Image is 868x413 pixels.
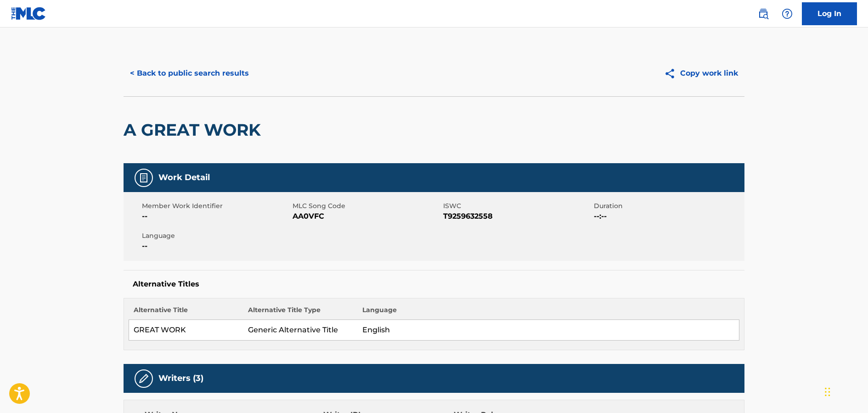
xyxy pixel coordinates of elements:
span: AA0VFC [293,211,441,222]
th: Alternative Title Type [243,305,358,320]
th: Alternative Title [129,305,243,320]
td: GREAT WORK [129,320,243,341]
span: Language [142,231,290,241]
button: < Back to public search results [124,62,255,85]
span: -- [142,241,290,252]
a: Public Search [754,5,772,23]
span: --:-- [594,211,742,222]
span: -- [142,211,290,222]
img: search [758,8,769,19]
span: MLC Song Code [293,201,441,211]
div: Help [778,5,796,23]
h2: A GREAT WORK [124,120,265,140]
h5: Writers (3) [158,373,203,384]
span: ISWC [443,201,592,211]
span: Member Work Identifier [142,201,290,211]
span: T9259632558 [443,211,592,222]
h5: Alternative Titles [133,280,735,289]
iframe: Chat Widget [822,369,868,413]
span: Duration [594,201,742,211]
div: Drag [825,378,830,406]
a: Log In [802,2,857,25]
img: MLC Logo [11,7,46,20]
img: Copy work link [664,68,680,79]
img: help [782,8,793,19]
h5: Work Detail [158,172,210,183]
img: Work Detail [138,172,149,183]
td: Generic Alternative Title [243,320,358,341]
td: English [358,320,739,341]
img: Writers [138,373,149,384]
th: Language [358,305,739,320]
button: Copy work link [658,62,744,85]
